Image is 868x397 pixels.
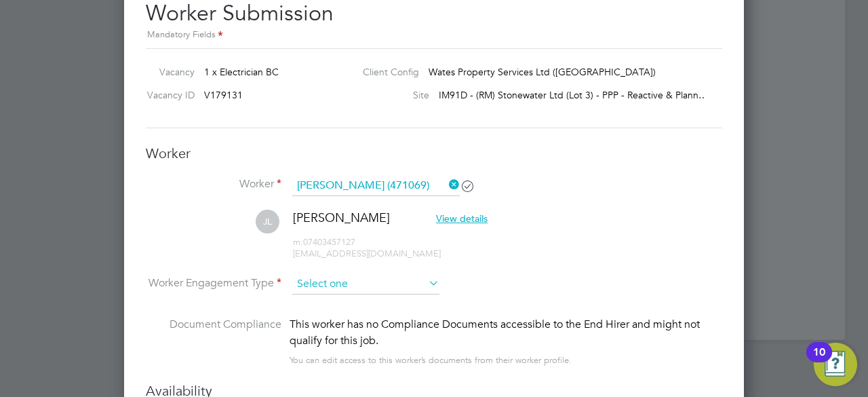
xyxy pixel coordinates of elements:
label: Vacancy [140,66,195,78]
span: V179131 [204,89,243,101]
span: 07403457127 [293,236,355,248]
div: Mandatory Fields [146,28,722,43]
div: This worker has no Compliance Documents accessible to the End Hirer and might not qualify for thi... [290,316,722,349]
label: Worker Engagement Type [146,276,281,290]
span: Wates Property Services Ltd ([GEOGRAPHIC_DATA]) [429,66,656,78]
label: Client Config [352,66,419,78]
div: 10 [813,352,825,370]
div: You can edit access to this worker’s documents from their worker profile. [290,352,572,368]
span: 1 x Electrician BC [204,66,279,78]
label: Document Compliance [146,316,281,366]
label: Worker [146,177,281,191]
input: Search for... [292,176,460,196]
span: JL [256,210,279,233]
span: IM91D - (RM) Stonewater Ltd (Lot 3) - PPP - Reactive & Plann… [439,89,708,101]
h3: Worker [146,145,722,162]
label: Vacancy ID [140,89,195,101]
span: m: [293,236,303,248]
input: Select one [292,274,439,295]
span: View details [436,212,488,225]
button: Open Resource Center, 10 new notifications [814,343,857,386]
label: Site [352,89,429,101]
span: [EMAIL_ADDRESS][DOMAIN_NAME] [293,248,441,259]
span: [PERSON_NAME] [293,210,390,225]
